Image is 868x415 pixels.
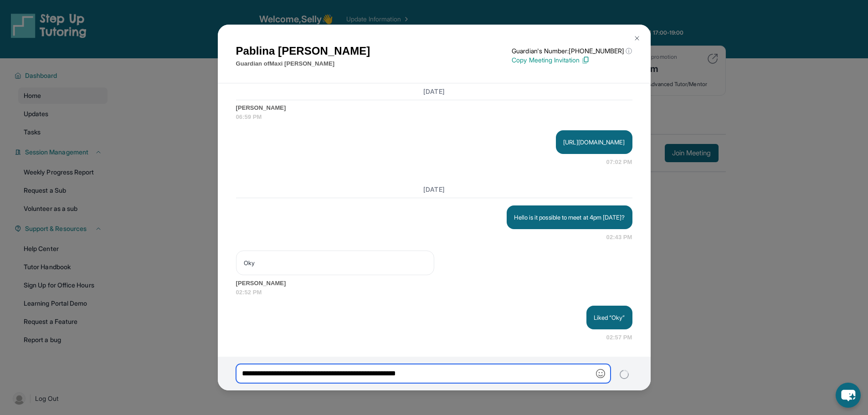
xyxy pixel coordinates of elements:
span: 02:43 PM [606,233,632,242]
p: Copy Meeting Invitation [512,56,632,65]
button: chat-button [836,383,861,408]
p: Liked “Oky” [594,313,625,322]
img: Copy Icon [581,56,590,64]
span: 02:57 PM [606,333,632,342]
h3: [DATE] [236,185,632,194]
p: [URL][DOMAIN_NAME] [563,138,625,147]
h1: Pablina [PERSON_NAME] [236,43,370,59]
span: [PERSON_NAME] [236,279,632,288]
span: [PERSON_NAME] [236,103,632,113]
span: 06:59 PM [236,113,632,122]
h3: [DATE] [236,87,632,96]
span: 07:02 PM [606,158,632,167]
img: Close Icon [633,35,641,42]
p: Oky [244,258,426,267]
p: Guardian of Maxi [PERSON_NAME] [236,59,370,68]
p: Hello is it possible to meet at 4pm [DATE]? [514,213,625,222]
p: Guardian's Number: [PHONE_NUMBER] [512,46,632,56]
img: Emoji [596,369,605,378]
span: ⓘ [626,46,632,56]
span: 02:52 PM [236,288,632,297]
